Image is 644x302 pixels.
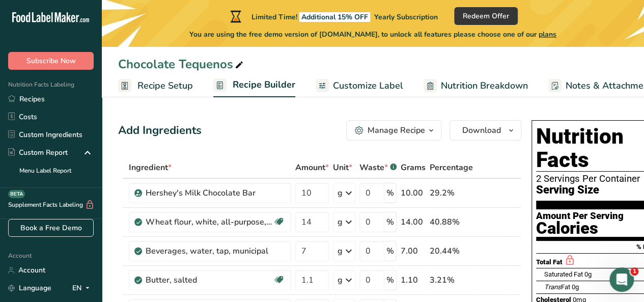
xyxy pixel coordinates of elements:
div: Calories [536,221,624,236]
div: Limited Time! [228,10,438,22]
button: Subscribe Now [8,52,94,70]
span: Customize Label [333,79,403,93]
div: Hershey's Milk Chocolate Bar [146,187,273,199]
span: Fat [544,283,570,291]
span: Saturated Fat [544,270,583,278]
div: Butter, salted [146,274,273,286]
div: Beverages, water, tap, municipal [146,245,273,257]
span: Recipe Setup [137,79,193,93]
span: Recipe Builder [233,78,295,92]
button: Redeem Offer [454,7,518,25]
span: 1 [630,267,638,276]
div: g [338,274,343,286]
div: 14.00 [401,216,426,228]
span: Subscribe Now [26,56,76,66]
a: Nutrition Breakdown [424,74,528,97]
span: Grams [401,161,426,174]
div: 3.21% [430,274,473,286]
div: Waste [359,161,397,174]
span: Percentage [430,161,473,174]
span: plans [539,30,556,39]
a: Book a Free Demo [8,219,94,237]
span: Nutrition Breakdown [441,79,528,93]
a: Language [8,279,51,297]
iframe: Intercom live chat [609,267,634,292]
div: Chocolate Tequenos [118,55,245,73]
span: Additional 15% OFF [299,12,370,22]
span: Total Fat [536,258,563,266]
i: Trans [544,283,561,291]
div: Wheat flour, white, all-purpose, self-rising, enriched [146,216,273,228]
div: g [338,245,343,257]
div: Manage Recipe [368,124,425,136]
div: EN [72,282,94,294]
a: Recipe Setup [118,74,193,97]
div: 10.00 [401,187,426,199]
button: Download [450,120,521,141]
div: 1.10 [401,274,426,286]
div: BETA [8,190,25,198]
span: 0g [572,283,579,291]
div: g [338,187,343,199]
span: Redeem Offer [463,11,509,21]
span: Serving Size [536,184,599,197]
span: Yearly Subscription [374,12,438,22]
a: Customize Label [316,74,403,97]
div: Amount Per Serving [536,211,624,221]
span: 0g [584,270,592,278]
span: Ingredient [129,161,172,174]
div: 7.00 [401,245,426,257]
div: 29.2% [430,187,473,199]
button: Manage Recipe [346,120,441,141]
span: You are using the free demo version of [DOMAIN_NAME], to unlock all features please choose one of... [189,29,556,40]
a: Recipe Builder [213,73,295,98]
div: 20.44% [430,245,473,257]
span: Amount [295,161,329,174]
div: Custom Report [8,147,68,158]
span: Unit [333,161,352,174]
div: Add Ingredients [118,122,202,139]
span: Download [462,124,501,136]
div: 40.88% [430,216,473,228]
div: g [338,216,343,228]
